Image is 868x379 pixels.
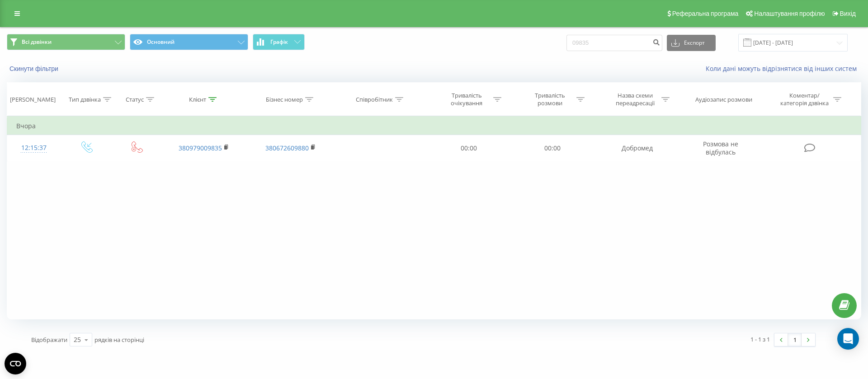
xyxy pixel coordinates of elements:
[788,333,802,346] a: 1
[706,64,861,73] a: Коли дані можуть відрізнятися вiд інших систем
[840,10,856,17] span: Вихід
[253,34,305,50] button: Графік
[7,117,861,135] td: Вчора
[10,96,56,103] div: [PERSON_NAME]
[356,96,393,103] div: Співробітник
[74,335,81,344] div: 25
[7,65,63,73] button: Скинути фільтри
[265,144,309,152] a: 380672609880
[754,10,825,17] span: Налаштування профілю
[778,92,831,107] div: Коментар/категорія дзвінка
[443,92,491,107] div: Тривалість очікування
[5,353,26,374] button: Open CMP widget
[7,34,125,50] button: Всі дзвінки
[22,38,52,46] span: Всі дзвінки
[69,96,101,103] div: Тип дзвінка
[31,336,67,344] span: Відображати
[695,96,752,103] div: Аудіозапис розмови
[750,335,770,344] div: 1 - 1 з 1
[270,39,288,45] span: Графік
[672,10,739,17] span: Реферальна програма
[16,139,52,157] div: 12:15:37
[189,96,206,103] div: Клієнт
[837,328,859,350] div: Open Intercom Messenger
[667,35,716,51] button: Експорт
[130,34,248,50] button: Основний
[611,92,659,107] div: Назва схеми переадресації
[427,135,510,161] td: 00:00
[703,140,738,156] span: Розмова не відбулась
[266,96,303,103] div: Бізнес номер
[126,96,144,103] div: Статус
[510,135,594,161] td: 00:00
[94,336,144,344] span: рядків на сторінці
[179,144,222,152] a: 380979009835
[566,35,662,51] input: Пошук за номером
[594,135,681,161] td: Добромед
[526,92,574,107] div: Тривалість розмови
